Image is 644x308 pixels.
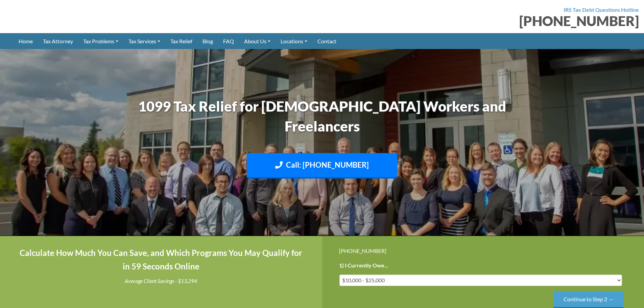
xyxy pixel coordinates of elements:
[17,246,305,274] h4: Calculate How Much You Can Save, and Which Programs You May Qualify for in 59 Seconds Online
[38,33,78,49] a: Tax Attorney
[135,96,510,136] h1: 1099 Tax Relief for [DEMOGRAPHIC_DATA] Workers and Freelancers
[564,6,639,13] strong: IRS Tax Debt Questions Hotline
[327,14,639,28] div: [PHONE_NUMBER]
[5,13,140,19] a: Instant Tax Solutions Logo
[312,33,341,49] a: Contact
[125,278,197,284] i: Average Client Savings - $13,294
[247,153,397,179] a: Call: [PHONE_NUMBER]
[123,33,165,49] a: Tax Services
[276,33,312,49] a: Locations
[339,246,627,255] div: [PHONE_NUMBER]
[197,33,218,49] a: Blog
[5,5,140,28] img: Instant Tax Solutions Logo
[14,33,38,49] a: Home
[239,33,276,49] a: About Us
[78,33,123,49] a: Tax Problems
[218,33,239,49] a: FAQ
[165,33,197,49] a: Tax Relief
[339,262,388,269] label: 1) I Currently Owe...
